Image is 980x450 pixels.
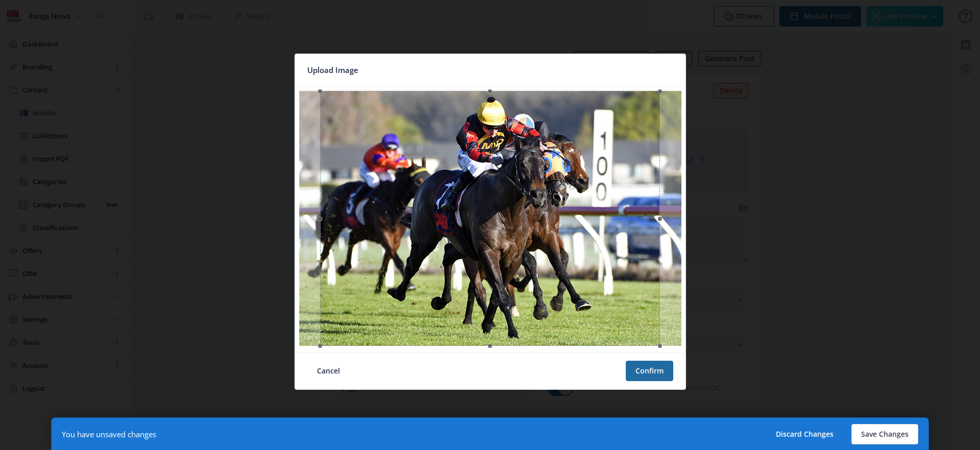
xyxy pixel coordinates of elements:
[626,361,673,381] button: Confirm
[851,424,918,444] button: Save Changes
[62,429,156,439] div: You have unsaved changes
[307,62,358,78] span: Upload Image
[307,361,350,381] button: Cancel
[766,424,843,444] button: Discard Changes
[299,91,681,346] img: wdSrRfMLePSSQAAAABJRU5ErkJggg==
